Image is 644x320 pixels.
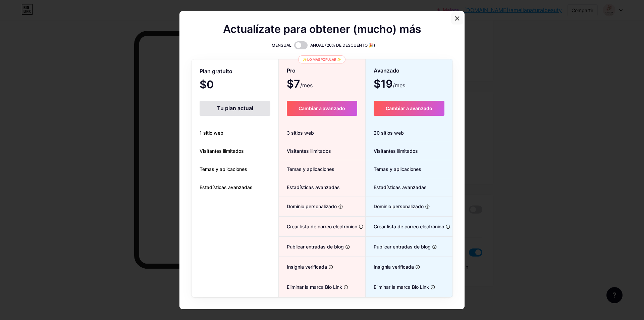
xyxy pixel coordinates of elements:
font: Pro [287,67,296,74]
font: Tu plan actual [217,105,253,111]
font: Publicar entradas de blog [374,244,431,249]
font: $19 [374,77,393,90]
font: Insignia verificada [374,264,414,270]
font: Crear lista de correo electrónico [287,224,357,229]
font: Visitantes ilimitados [374,148,418,154]
font: MENSUAL [272,43,291,48]
font: ANUAL (20% DE DESCUENTO 🎉) [310,43,375,48]
font: Publicar entradas de blog [287,244,344,249]
font: Visitantes ilimitados [287,148,331,154]
font: Dominio personalizado [374,203,424,209]
font: Dominio personalizado [287,203,337,209]
font: 1 sitio web [200,130,223,136]
font: $0 [200,78,214,91]
font: 20 sitios web [374,130,404,136]
font: Insignia verificada [287,264,327,270]
button: Cambiar a avanzado [287,101,357,116]
font: Visitantes ilimitados [200,148,244,154]
font: Crear lista de correo electrónico [374,224,444,229]
font: Eliminar la marca Bio Link [287,284,342,290]
font: Estadísticas avanzadas [200,184,253,190]
button: Cambiar a avanzado [374,101,444,116]
font: Estadísticas avanzadas [374,184,427,190]
font: 3 sitios web [287,130,314,136]
font: ✨ Lo más popular ✨ [303,57,341,61]
font: /mes [300,82,313,89]
font: Avanzado [374,67,399,74]
font: Eliminar la marca Bio Link [374,284,429,290]
font: Actualízate para obtener (mucho) más [223,22,421,36]
font: Temas y aplicaciones [200,166,247,172]
font: Temas y aplicaciones [374,166,421,172]
font: $7 [287,77,300,90]
font: /mes [393,82,405,89]
font: Estadísticas avanzadas [287,184,340,190]
font: Cambiar a avanzado [386,105,432,111]
font: Cambiar a avanzado [299,105,345,111]
font: Temas y aplicaciones [287,166,334,172]
font: Plan gratuito [200,68,232,75]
